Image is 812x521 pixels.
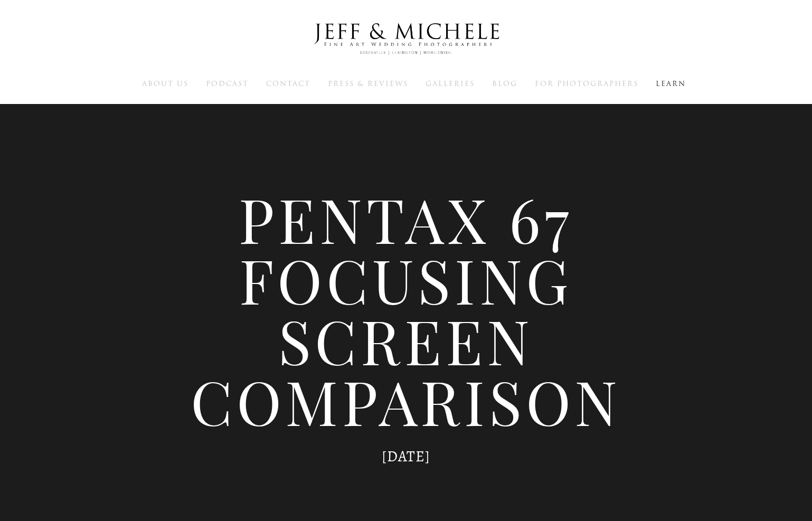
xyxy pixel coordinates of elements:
[206,79,249,89] span: Podcast
[492,79,517,89] span: Blog
[535,79,638,89] span: For Photographers
[492,79,517,88] a: Blog
[656,79,686,89] span: Learn
[656,79,686,88] a: Learn
[142,79,188,89] span: About Us
[426,79,475,88] a: Galleries
[266,79,310,89] span: Contact
[328,79,408,88] a: Press & Reviews
[426,79,475,89] span: Galleries
[328,79,408,89] span: Press & Reviews
[153,188,659,431] h1: Pentax 67 Focusing Screen Comparison
[206,79,249,88] a: Podcast
[142,79,188,88] a: About Us
[266,79,310,88] a: Contact
[382,446,430,467] time: [DATE]
[535,79,638,88] a: For Photographers
[300,13,512,65] img: Louisville Wedding Photographers - Jeff & Michele Wedding Photographers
